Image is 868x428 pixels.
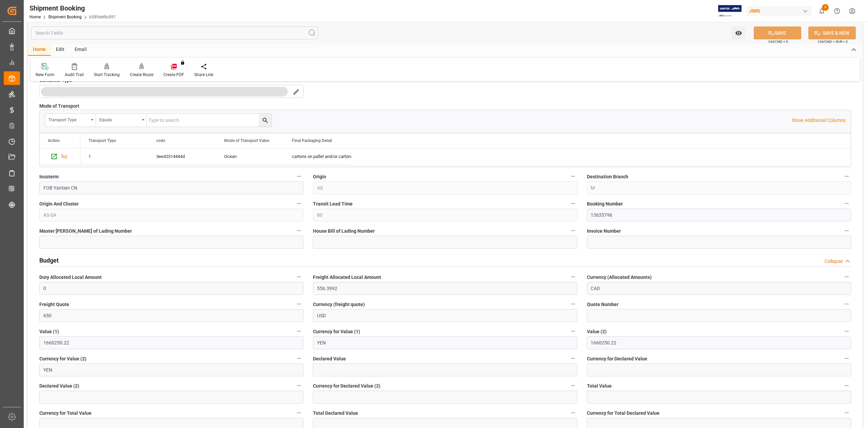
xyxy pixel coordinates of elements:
div: Collapse [825,258,843,265]
button: Value (2) [842,327,851,336]
button: search button [289,85,303,98]
div: Start Tracking [94,72,120,78]
button: Invoice Number [842,226,851,235]
div: Ocean [224,149,276,164]
button: House Bill of Lading Number [569,226,577,235]
button: Currency for Declared Value (2) [569,381,577,390]
div: New Form [36,72,55,78]
span: Ctrl/CMD + Shift + S [818,39,848,44]
button: Value (1) [295,327,303,336]
button: Currency (Allocated Amounts) [842,272,851,281]
button: Quote Number [842,300,851,308]
button: Destination Branch [842,172,851,181]
button: Freight Allocated Local Amount [569,272,577,281]
div: Edit [51,44,70,56]
button: Duty Allocated Local Amount [295,272,303,281]
span: Currency (Allocated Amounts) [587,274,652,281]
span: Quote Number [587,301,618,308]
span: House Bill of Lading Number [313,228,375,235]
button: Booking Number [842,199,851,208]
button: Declared Value (2) [295,381,303,390]
button: open menu [45,114,96,127]
span: Freight Quote [39,301,69,308]
span: Currency for Total Declared Value [587,410,659,417]
div: cartons on pallet and/or cartons floor loaded [292,149,343,164]
span: Master [PERSON_NAME] of Lading Number [39,228,132,235]
div: Home [28,44,51,56]
button: Currency for Total Declared Value [842,408,851,417]
button: open menu [96,114,147,127]
span: Incoterm [39,173,59,180]
div: Create Route [130,72,153,78]
span: Value (2) [587,328,607,335]
button: open menu [732,26,746,39]
span: Origin [313,173,326,180]
span: Currency for Total Value [39,410,92,417]
div: Press SPACE to select this row. [40,148,80,165]
div: Email [70,44,92,56]
button: Declared Value [569,354,577,363]
h2: Budget [39,256,59,265]
span: Ctrl/CMD + S [768,39,788,44]
input: Type to search [147,114,272,127]
span: Declared Value (2) [39,382,79,390]
div: Action [48,138,60,143]
span: Currency (freight quote) [313,301,365,308]
div: Transport Type [48,115,88,123]
div: Audit Trail [65,72,84,78]
span: Currency for Declared Value (2) [313,382,380,390]
span: Final Packaging Detail [292,138,332,143]
button: Currency for Declared Value [842,354,851,363]
button: Total Value [842,381,851,390]
span: Currency for Declared Value [587,355,647,362]
button: SAVE & NEW [808,26,856,39]
button: open menu [39,85,303,98]
span: 3 [822,4,829,11]
a: Shipment Booking [48,15,82,19]
button: Origin [569,172,577,181]
button: Total Declared Value [569,408,577,417]
button: Currency (freight quote) [569,300,577,308]
span: Invoice Number [587,228,621,235]
button: Master [PERSON_NAME] of Lading Number [295,226,303,235]
div: Share Link [194,72,213,78]
button: Transit Lead Time [569,199,577,208]
span: Currency for Value (2) [39,355,86,362]
span: Currency for Value (1) [313,328,360,335]
button: SAVE [754,26,801,39]
button: Help Center [829,3,845,19]
span: Transit Lead Time [313,200,353,208]
button: Incoterm [295,172,303,181]
div: Equals [99,115,139,123]
div: JIMS [746,6,811,16]
span: Value (1) [39,328,59,335]
button: search button [259,114,272,127]
div: Press SPACE to select this row. [80,148,352,165]
p: Show Additional Columns [792,117,846,124]
span: Duty Allocated Local Amount [39,274,102,281]
div: 1 [88,149,140,164]
button: menu-button [40,85,289,98]
input: Search Fields [31,26,318,39]
span: Destination Branch [587,173,628,180]
span: Declared Value [313,355,346,362]
span: Total Declared Value [313,410,358,417]
span: Booking Number [587,200,623,208]
button: Currency for Value (2) [295,354,303,363]
span: Origin And Cluster [39,200,79,208]
button: JIMS [746,4,814,17]
span: Mode of Transport Value [224,138,269,143]
div: Shipment Booking [29,3,116,13]
span: Freight Allocated Local Amount [313,274,381,281]
span: Total Value [587,382,612,390]
button: Currency for Value (1) [569,327,577,336]
img: Exertis%20JAM%20-%20Email%20Logo.jpg_1722504956.jpg [718,5,742,17]
a: Home [29,15,41,19]
button: Origin And Cluster [295,199,303,208]
div: 3ee42314444d [148,148,216,164]
span: code [156,138,165,143]
button: Freight Quote [295,300,303,308]
button: Currency for Total Value [295,408,303,417]
span: Mode of Transport [39,103,79,110]
span: Transport Type [88,138,116,143]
